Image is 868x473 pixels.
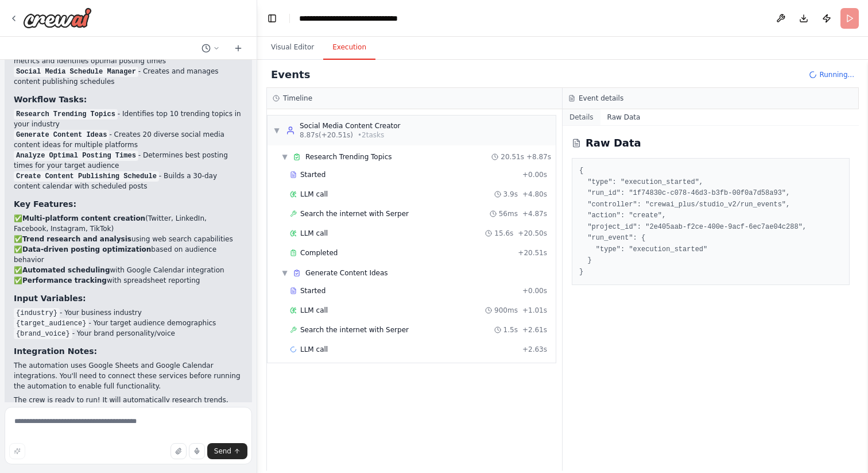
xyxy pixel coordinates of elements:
pre: { "type": "execution_started", "run_id": "1f74830c-c078-46d3-b3fb-00f0a7d58a93", "controller": "c... [579,166,842,278]
span: + 0.00s [522,170,547,179]
button: Click to speak your automation idea [189,443,205,459]
span: + 1.01s [522,306,547,315]
span: + 2.63s [522,345,547,354]
code: {brand_voice} [14,329,72,339]
span: 56ms [499,209,518,218]
button: Send [207,443,247,459]
strong: Key Features: [14,199,76,209]
h3: Timeline [283,94,312,103]
span: Started [300,170,325,179]
li: - Builds a 30-day content calendar with scheduled posts [14,171,243,191]
button: Visual Editor [262,36,323,60]
button: Details [563,109,600,125]
span: Running... [819,70,854,79]
span: 1.5s [503,325,518,334]
p: The crew is ready to run! It will automatically research trends, generate content ideas, analyze ... [14,395,243,436]
h2: Events [271,67,310,83]
span: + 8.87s [526,152,551,161]
strong: Data-driven posting optimization [22,245,151,253]
li: - Your business industry [14,307,243,318]
span: 8.87s (+20.51s) [300,130,353,140]
span: Search the internet with Serper [300,325,409,334]
span: LLM call [300,306,328,315]
img: Logo [23,7,92,28]
strong: Trend research and analysis [22,235,131,243]
code: Generate Content Ideas [14,130,109,140]
div: Social Media Content Creator [300,121,401,130]
button: Hide left sidebar [264,10,280,26]
span: ▼ [273,126,280,135]
span: Send [214,447,231,456]
strong: Integration Notes: [14,347,97,356]
button: Start a new chat [229,41,247,55]
code: Create Content Publishing Schedule [14,171,159,182]
span: + 20.50s [518,229,547,238]
span: Completed [300,248,338,257]
span: Research Trending Topics [305,152,392,161]
strong: Performance tracking [22,276,107,284]
button: Upload files [170,443,187,459]
span: LLM call [300,345,328,354]
span: + 4.87s [522,209,547,218]
span: • 2 task s [358,130,384,140]
p: ✅ (Twitter, LinkedIn, Facebook, Instagram, TikTok) ✅ using web search capabilities ✅ based on aud... [14,213,243,286]
span: 900ms [494,306,518,315]
li: - Creates 20 diverse social media content ideas for multiple platforms [14,129,243,150]
span: + 0.00s [522,286,547,295]
p: The automation uses Google Sheets and Google Calendar integrations. You'll need to connect these ... [14,360,243,391]
li: - Your target audience demographics [14,318,243,328]
code: {target_audience} [14,318,88,329]
button: Raw Data [600,109,648,125]
code: Research Trending Topics [14,109,118,120]
strong: Multi-platform content creation [22,214,145,222]
span: + 20.51s [518,248,547,257]
code: Social Media Schedule Manager [14,67,138,77]
span: 20.51s [501,152,524,161]
span: ▼ [281,152,288,161]
span: Search the internet with Serper [300,209,409,218]
code: {industry} [14,308,60,318]
span: Started [300,286,325,295]
span: + 2.61s [522,325,547,334]
span: + 4.80s [522,190,547,199]
li: - Creates and manages content publishing schedules [14,66,243,87]
strong: Input Variables: [14,294,86,303]
strong: Workflow Tasks: [14,95,87,104]
span: LLM call [300,229,328,238]
span: 3.9s [503,190,518,199]
button: Switch to previous chat [197,41,224,55]
li: - Your brand personality/voice [14,328,243,339]
span: Generate Content Ideas [305,268,388,278]
span: ▼ [281,268,288,278]
li: - Determines best posting times for your target audience [14,150,243,171]
nav: breadcrumb [299,13,444,24]
code: Analyze Optimal Posting Times [14,151,138,161]
span: 15.6s [494,229,513,238]
span: LLM call [300,190,328,199]
button: Improve this prompt [9,443,25,459]
li: - Identifies top 10 trending topics in your industry [14,109,243,129]
h3: Event details [579,94,623,103]
button: Execution [323,36,375,60]
h2: Raw Data [586,135,641,151]
strong: Automated scheduling [22,266,110,274]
